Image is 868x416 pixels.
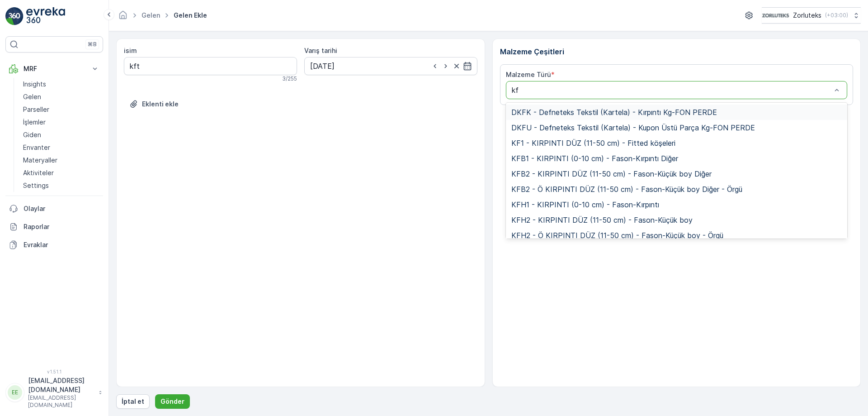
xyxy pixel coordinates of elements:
[511,185,742,193] span: KFB2 - Ö KIRPINTI DÜZ (11-50 cm) - Fason-Küçük boy Diğer - Örgü
[23,156,57,165] p: Materyaller
[5,218,103,236] a: Raporlar
[762,7,861,24] button: Zorluteks(+03:00)
[5,7,24,25] img: logo
[172,11,209,20] span: Gelen ekle
[19,167,103,179] a: Aktiviteler
[511,108,717,116] span: DKFK - Defneteks Tekstil (Kartela) - Kırpıntı Kg-FON PERDE
[511,216,693,224] span: KFH2 - KIRPINTI DÜZ (11-50 cm) - Fason-Küçük boy
[500,46,854,57] p: Malzeme Çeşitleri
[24,204,99,213] p: Olaylar
[23,118,46,127] p: İşlemler
[19,116,103,129] a: İşlemler
[511,154,678,163] span: KFB1 - KIRPINTI (0-10 cm) - Fason-Kırpıntı Diğer
[23,105,49,114] p: Parseller
[825,12,848,19] p: ( +03:00 )
[160,397,184,406] p: Gönder
[23,80,46,89] p: Insights
[282,75,297,82] p: 3 / 255
[511,201,659,209] span: KFH1 - KIRPINTI (0-10 cm) - Fason-Kırpıntı
[5,200,103,218] a: Olaylar
[19,129,103,141] a: Giden
[304,47,337,54] label: Varış tarihi
[142,11,160,19] a: Gelen
[304,57,477,75] input: dd/mm/yyyy
[23,92,41,101] p: Gelen
[511,124,755,132] span: DKFU - Defneteks Tekstil (Kartela) - Kupon Üstü Parça Kg-FON PERDE
[511,170,712,178] span: KFB2 - KIRPINTI DÜZ (11-50 cm) - Fason-Küçük boy Diğer
[24,222,99,231] p: Raporlar
[23,181,49,190] p: Settings
[116,394,150,409] button: İptal et
[124,97,184,111] button: Dosya Yükle
[19,78,103,91] a: Insights
[28,376,94,394] p: [EMAIL_ADDRESS][DOMAIN_NAME]
[762,10,789,20] img: 6-1-9-3_wQBzyll.png
[5,369,103,374] span: v 1.51.1
[5,236,103,254] a: Evraklar
[5,376,103,409] button: EE[EMAIL_ADDRESS][DOMAIN_NAME][EMAIL_ADDRESS][DOMAIN_NAME]
[19,154,103,167] a: Materyaller
[24,64,85,73] p: MRF
[19,91,103,103] a: Gelen
[155,394,190,409] button: Gönder
[88,41,97,48] p: ⌘B
[23,168,54,177] p: Aktiviteler
[793,11,821,20] p: Zorluteks
[28,394,94,409] p: [EMAIL_ADDRESS][DOMAIN_NAME]
[26,7,65,25] img: logo_light-DOdMpM7g.png
[19,103,103,116] a: Parseller
[142,100,179,109] p: Eklenti ekle
[23,143,50,152] p: Envanter
[122,397,144,406] p: İptal et
[19,179,103,192] a: Settings
[511,139,675,147] span: KF1 - KIRPINTI DÜZ (11-50 cm) - Fitted köşeleri
[506,71,551,78] label: Malzeme Türü
[511,231,723,239] span: KFH2 - Ö KIRPINTI DÜZ (11-50 cm) - Fason-Küçük boy - Örgü
[124,47,137,54] label: isim
[118,14,128,21] a: Ana Sayfa
[24,240,99,249] p: Evraklar
[5,60,103,78] button: MRF
[19,141,103,154] a: Envanter
[23,130,41,139] p: Giden
[8,385,22,400] div: EE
